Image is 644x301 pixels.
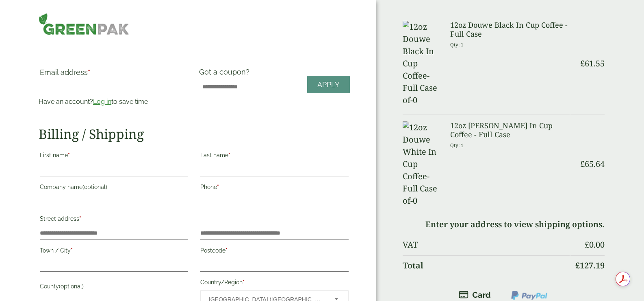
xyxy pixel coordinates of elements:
[580,58,585,69] span: £
[459,290,491,300] img: stripe.png
[93,98,111,105] a: Log in
[39,126,349,142] h2: Billing / Shipping
[450,142,464,148] small: Qty: 1
[317,80,340,89] span: Apply
[585,239,605,250] bdi: 0.00
[200,181,349,195] label: Phone
[88,68,90,77] abbr: required
[403,215,605,234] td: Enter your address to view shipping options.
[199,68,253,80] label: Got a coupon?
[40,149,188,163] label: First name
[40,213,188,227] label: Street address
[403,121,441,207] img: 12oz Douwe White In Cup Coffee-Full Case of-0
[200,245,349,259] label: Postcode
[510,290,548,301] img: ppcp-gateway.png
[200,149,349,163] label: Last name
[575,260,580,271] span: £
[403,235,570,255] th: VAT
[450,121,569,139] h3: 12oz [PERSON_NAME] In Cup Coffee - Full Case
[450,42,464,48] small: Qty: 1
[580,158,585,169] span: £
[39,97,189,107] p: Have an account? to save time
[575,260,605,271] bdi: 127.19
[39,13,129,35] img: GreenPak Supplies
[403,255,570,275] th: Total
[580,158,605,169] bdi: 65.64
[403,21,441,106] img: 12oz Douwe Black In Cup Coffee-Full Case of-0
[59,283,84,290] span: (optional)
[307,76,350,93] a: Apply
[68,152,70,158] abbr: required
[226,247,228,254] abbr: required
[217,184,219,190] abbr: required
[40,281,188,294] label: County
[585,239,589,250] span: £
[40,69,188,80] label: Email address
[200,277,349,290] label: Country/Region
[79,215,81,222] abbr: required
[82,184,107,190] span: (optional)
[40,181,188,195] label: Company name
[40,245,188,259] label: Town / City
[71,247,73,254] abbr: required
[580,58,605,69] bdi: 61.55
[243,279,245,286] abbr: required
[450,21,569,38] h3: 12oz Douwe Black In Cup Coffee - Full Case
[228,152,230,158] abbr: required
